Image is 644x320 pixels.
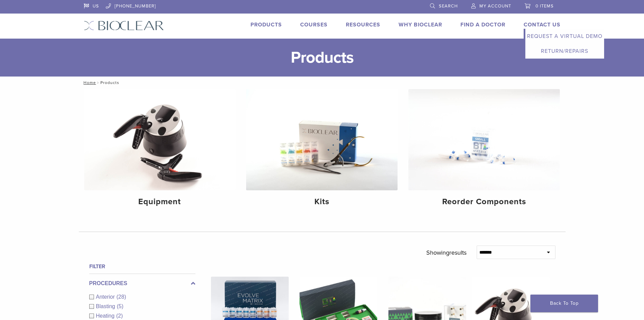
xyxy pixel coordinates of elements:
[439,3,458,9] span: Search
[535,3,554,9] span: 0 items
[246,89,398,190] img: Kits
[525,29,604,44] a: Request a Virtual Demo
[246,89,398,212] a: Kits
[252,196,392,208] h4: Kits
[81,80,96,85] a: Home
[117,303,123,309] span: (5)
[89,262,195,271] h4: Filter
[346,21,380,28] a: Resources
[90,196,230,208] h4: Equipment
[426,246,467,260] p: Showing results
[460,21,505,28] a: Find A Doctor
[96,313,116,319] span: Heating
[84,89,236,190] img: Equipment
[525,44,604,59] a: Return/Repairs
[84,89,236,212] a: Equipment
[524,21,560,28] a: Contact Us
[79,77,566,89] nav: Products
[116,313,123,319] span: (2)
[96,303,117,309] span: Blasting
[414,196,554,208] h4: Reorder Components
[96,81,100,84] span: /
[399,21,442,28] a: Why Bioclear
[84,21,164,30] img: Bioclear
[408,89,560,190] img: Reorder Components
[89,279,195,287] label: Procedures
[251,21,282,28] a: Products
[117,294,126,300] span: (28)
[96,294,117,300] span: Anterior
[530,295,598,312] a: Back To Top
[300,21,328,28] a: Courses
[408,89,560,212] a: Reorder Components
[479,3,511,9] span: My Account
